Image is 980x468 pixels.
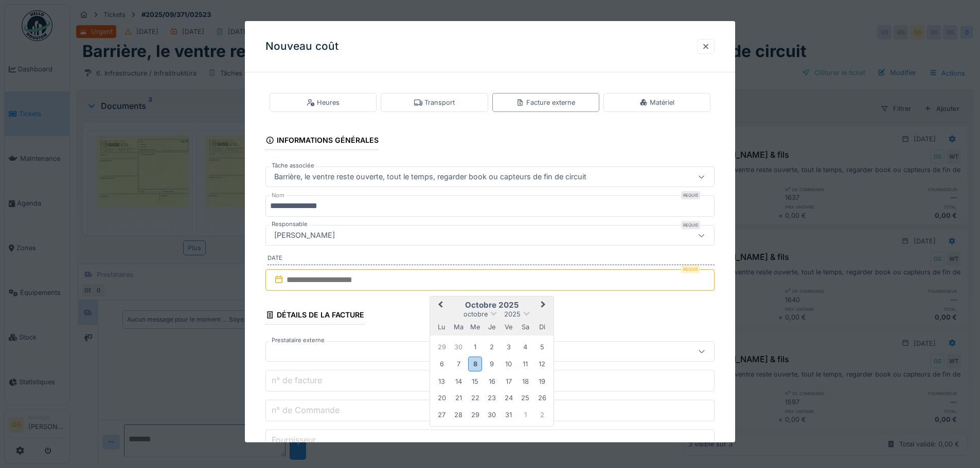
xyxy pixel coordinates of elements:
label: n° de facture [270,374,324,386]
div: Choose dimanche 19 octobre 2025 [535,375,549,388]
div: Détails de la facture [265,307,364,325]
label: Nom [270,191,287,200]
div: Barrière, le ventre reste ouverte, tout le temps, regarder book ou capteurs de fin de circuit [270,171,591,182]
div: Choose mercredi 8 octobre 2025 [468,357,482,371]
div: Choose vendredi 3 octobre 2025 [502,340,515,354]
div: Choose lundi 29 septembre 2025 [435,340,449,354]
div: Transport [414,98,455,107]
div: samedi [519,320,532,334]
label: Prestataire externe [270,336,327,345]
span: 2025 [504,310,521,318]
label: Date [268,254,715,265]
div: jeudi [485,320,499,334]
div: Requis [681,221,700,229]
div: Choose samedi 1 novembre 2025 [519,408,532,422]
button: Next Month [536,297,553,314]
div: [PERSON_NAME] [270,230,339,241]
div: Choose lundi 13 octobre 2025 [435,375,449,388]
div: Choose mardi 28 octobre 2025 [452,408,466,422]
div: Choose mardi 7 octobre 2025 [452,357,466,371]
div: Choose dimanche 5 octobre 2025 [535,340,549,354]
div: Choose lundi 20 octobre 2025 [435,391,449,405]
h3: Nouveau coût [265,40,338,53]
div: Choose vendredi 24 octobre 2025 [502,391,515,405]
div: Choose jeudi 2 octobre 2025 [485,340,499,354]
div: Requis [681,191,700,199]
div: Choose mercredi 22 octobre 2025 [468,391,482,405]
div: Choose samedi 4 octobre 2025 [519,340,532,354]
div: Choose vendredi 17 octobre 2025 [502,375,515,388]
div: Month octobre, 2025 [434,339,550,423]
label: n° de Commande [270,404,342,416]
div: Choose jeudi 30 octobre 2025 [485,408,499,422]
div: Choose jeudi 16 octobre 2025 [485,375,499,388]
div: Choose jeudi 23 octobre 2025 [485,391,499,405]
div: Heures [307,98,340,107]
div: Choose lundi 6 octobre 2025 [435,357,449,371]
div: Choose vendredi 31 octobre 2025 [502,408,515,422]
div: vendredi [502,320,515,334]
div: Choose mardi 14 octobre 2025 [452,375,466,388]
div: Choose mercredi 15 octobre 2025 [468,375,482,388]
div: Choose samedi 18 octobre 2025 [519,375,532,388]
div: Choose dimanche 26 octobre 2025 [535,391,549,405]
div: Choose vendredi 10 octobre 2025 [502,357,515,371]
div: Facture externe [516,98,575,107]
div: Choose dimanche 12 octobre 2025 [535,357,549,371]
div: Choose lundi 27 octobre 2025 [435,408,449,422]
div: mardi [452,320,466,334]
div: Choose dimanche 2 novembre 2025 [535,408,549,422]
div: Informations générales [265,133,379,150]
div: Requis [681,265,700,273]
div: Choose mardi 21 octobre 2025 [452,391,466,405]
div: dimanche [535,320,549,334]
label: Responsable [270,220,310,229]
div: Matériel [639,98,674,107]
div: Choose mercredi 1 octobre 2025 [468,340,482,354]
span: octobre [464,310,488,318]
div: Choose samedi 11 octobre 2025 [519,357,532,371]
div: mercredi [468,320,482,334]
div: Choose jeudi 9 octobre 2025 [485,357,499,371]
h2: octobre 2025 [430,301,554,310]
button: Previous Month [431,297,448,314]
div: Choose mercredi 29 octobre 2025 [468,408,482,422]
div: lundi [435,320,449,334]
div: Choose mardi 30 septembre 2025 [452,340,466,354]
label: Fournisseur [270,434,318,446]
label: Tâche associée [270,161,316,170]
div: Choose samedi 25 octobre 2025 [519,391,532,405]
